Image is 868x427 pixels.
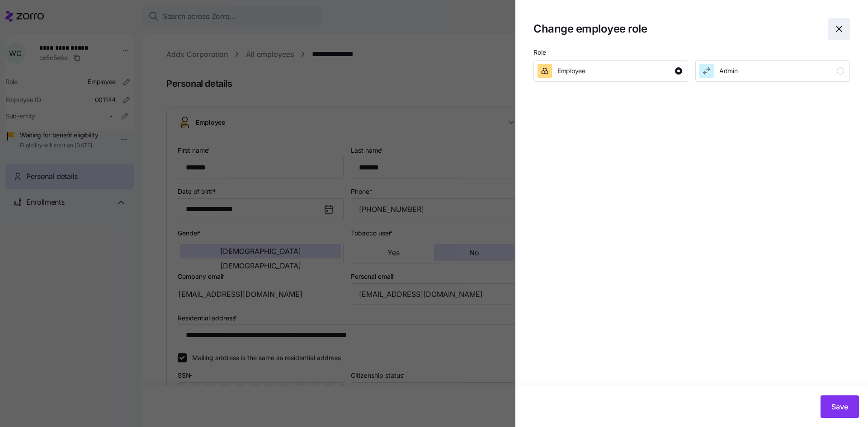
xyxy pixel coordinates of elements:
p: Role [533,49,850,60]
span: Employee [557,66,585,75]
h1: Change employee role [533,22,647,36]
span: Admin [719,66,738,75]
button: Save [821,395,859,418]
span: Save [831,401,848,412]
